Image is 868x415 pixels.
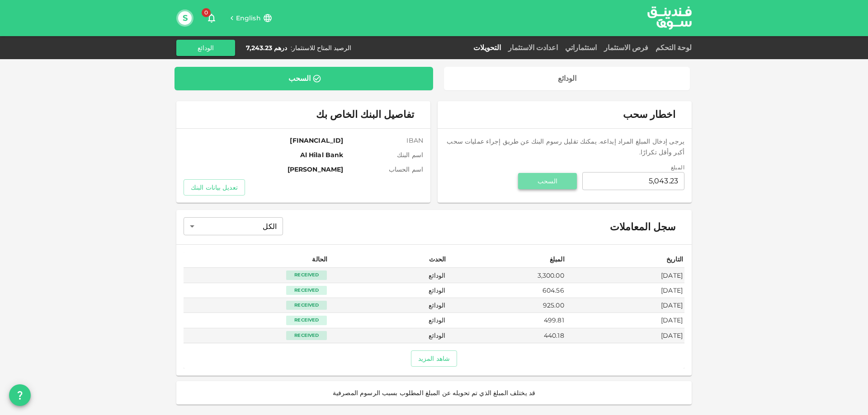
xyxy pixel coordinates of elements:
div: الرصيد المتاح للاستثمار : [291,43,351,52]
button: S [178,11,192,25]
span: 0 [202,8,211,17]
span: [FINANCIAL_ID] [184,136,343,145]
span: اخطار سحب [623,108,675,121]
input: amount [582,172,684,190]
div: الحالة [305,254,327,265]
button: الودائع [176,40,235,56]
td: الودائع [329,313,447,328]
a: استثماراتي [561,43,600,52]
span: المبلغ [671,164,684,171]
a: الودائع [444,67,690,90]
div: Received [286,331,327,340]
span: اسم البنك [343,150,423,159]
span: يرجى إدخال المبلغ المراد إيداعه. يمكنك تقليل رسوم البنك عن طريق إجراء عمليات سحب أكبر وأقل تكرارًا. [447,137,684,156]
img: logo [636,0,703,35]
span: اسم الحساب [343,165,423,174]
td: [DATE] [566,283,684,298]
span: Al Hilal Bank [184,150,343,159]
div: الودائع [558,74,576,83]
a: logo [647,0,692,35]
td: [DATE] [566,328,684,343]
div: درهم 7,243.23 [246,43,287,52]
button: السحب [518,173,577,189]
span: سجل المعاملات [610,221,675,233]
div: التاريخ [660,254,683,265]
a: السحب [175,67,433,90]
td: [DATE] [566,268,684,283]
td: 499.81 [448,313,566,328]
div: Received [286,316,327,325]
a: اعدادت الاستثمار [505,43,561,52]
div: Received [286,286,327,295]
td: الودائع [329,328,447,343]
div: السحب [288,74,311,83]
td: 440.18 [448,328,566,343]
a: لوحة التحكم [652,43,692,52]
td: 604.56 [448,283,566,298]
button: question [9,384,31,406]
td: [DATE] [566,298,684,313]
div: Received [286,270,327,280]
a: فرص الاستثمار [600,43,652,52]
td: 925.00 [448,298,566,313]
td: 3,300.00 [448,268,566,283]
span: قد يختلف المبلغ الذي تم تحويله عن المبلغ المطلوب بسبب الرسوم المصرفية [333,388,535,397]
td: [DATE] [566,313,684,328]
div: الكل [184,217,283,235]
div: الحدث [424,254,446,265]
button: شاهد المزيد [411,350,457,367]
span: English [236,14,261,22]
button: تعديل بيانات البنك [184,179,245,196]
span: IBAN [343,136,423,145]
td: الودائع [329,298,447,313]
span: تفاصيل البنك الخاص بك [316,108,414,121]
button: 0 [203,9,221,27]
td: الودائع [329,268,447,283]
span: [PERSON_NAME] [184,165,343,174]
td: الودائع [329,283,447,298]
a: التحويلات [470,43,505,52]
div: Received [286,301,327,310]
div: المبلغ [542,254,565,265]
